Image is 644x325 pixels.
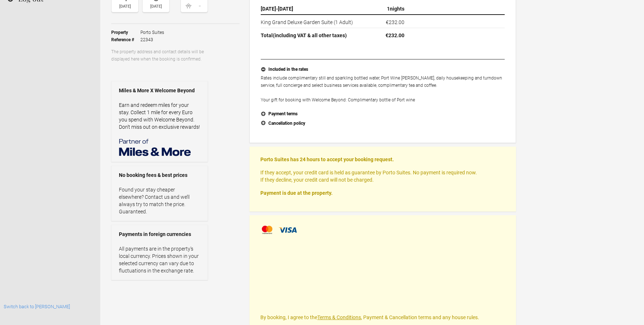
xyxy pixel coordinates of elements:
a: Terms & Conditions [317,314,361,320]
span: 1 [387,6,390,12]
th: Total [261,28,358,41]
span: - [194,2,206,9]
button: Payment terms [261,109,505,119]
p: If they accept, your credit card is held as guarantee by Porto Suites. No payment is required now... [260,169,505,183]
button: Cancellation policy [261,119,505,128]
div: By booking, I agree to the , Payment & Cancellation terms and any house rules. [260,224,505,321]
span: [DATE] [278,6,293,12]
span: 22343 [140,36,164,43]
div: [DATE] [113,3,136,10]
a: Earn and redeem miles for your stay. Collect 1 mile for every Euro you spend with Welcome Beyond.... [119,102,200,130]
td: King Grand Deluxe Garden Suite (1 Adult) [261,15,358,28]
span: [DATE] [261,6,276,12]
p: The property address and contact details will be displayed here when the booking is confirmed. [111,48,208,63]
th: - [261,3,358,15]
strong: Miles & More X Welcome Beyond [119,87,200,94]
div: [DATE] [144,3,167,10]
strong: Reference # [111,36,140,43]
th: nights [358,3,407,15]
img: Miles & More [119,138,192,156]
p: Rates include complimentary still and sparkling bottled water, Port Wine [PERSON_NAME], daily hou... [261,74,505,104]
strong: Property [111,29,140,36]
p: Found your stay cheaper elsewhere? Contact us and we’ll always try to match the price. Guaranteed. [119,186,200,215]
strong: Payments in foreign currencies [119,231,200,238]
a: Switch back to [PERSON_NAME] [4,304,70,309]
button: Included in the rates [261,65,505,74]
p: All payments are in the property’s local currency. Prices shown in your selected currency can var... [119,245,200,274]
flynt-currency: €232.00 [386,19,404,25]
iframe: To enrich screen reader interactions, please activate Accessibility in Grammarly extension settings [260,239,505,312]
flynt-currency: €232.00 [385,32,404,38]
strong: No booking fees & best prices [119,171,200,179]
strong: Porto Suites has 24 hours to accept your booking request. [260,156,394,162]
span: Porto Suites [140,29,164,36]
strong: Payment is due at the property. [260,190,333,196]
span: (including VAT & all other taxes) [273,32,347,38]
